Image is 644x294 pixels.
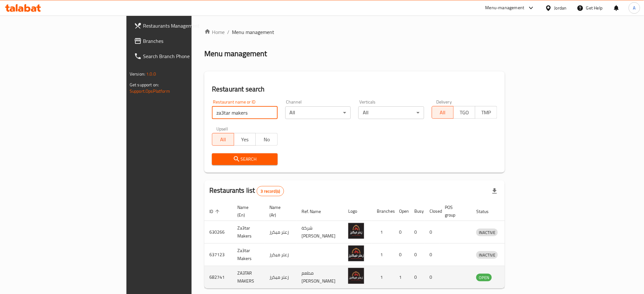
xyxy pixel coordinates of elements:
th: Closed [424,202,440,221]
span: TGO [456,108,473,117]
h2: Restaurant search [212,84,497,94]
span: 3 record(s) [257,188,284,194]
span: Ref. Name [302,208,329,215]
td: 0 [424,244,440,266]
img: Za3tar Makers [348,245,364,261]
span: POS group [445,204,464,219]
span: Branches [143,37,229,45]
td: مطعم [PERSON_NAME] [296,266,343,289]
div: Menu-management [485,4,525,12]
button: TMP [475,106,497,119]
span: Yes [237,135,253,144]
span: ID [209,208,221,215]
button: Search [212,153,277,165]
label: Delivery [436,100,452,104]
div: INACTIVE [476,251,498,259]
td: ZA3TAR MAKERS [232,266,264,289]
td: 0 [394,244,409,266]
td: 0 [424,266,440,289]
label: Upsell [216,127,228,131]
th: Open [394,202,409,221]
td: 1 [372,266,394,289]
span: OPEN [476,274,492,281]
input: Search for restaurant name or ID.. [212,106,277,119]
td: زعتر ميكرز [264,266,296,289]
td: 1 [394,266,409,289]
td: Za3tar Makers [232,221,264,244]
a: Restaurants Management [129,18,234,33]
button: All [212,133,234,146]
span: Search [217,155,272,163]
a: Search Branch Phone [129,49,234,64]
span: Status [476,208,497,215]
td: 1 [372,244,394,266]
span: INACTIVE [476,251,498,259]
nav: breadcrumb [204,28,505,36]
span: Name (En) [237,204,257,219]
button: All [432,106,454,119]
h2: Restaurants list [209,186,284,196]
span: A [633,4,636,11]
span: Restaurants Management [143,22,229,30]
span: INACTIVE [476,229,498,236]
span: Search Branch Phone [143,52,229,60]
td: 1 [372,221,394,244]
span: Get support on: [130,81,159,89]
td: زعتر ميكرز [264,244,296,266]
div: Export file [487,184,502,199]
img: ZA3TAR MAKERS [348,268,364,284]
td: 0 [409,244,424,266]
td: 0 [409,221,424,244]
th: Logo [343,202,372,221]
div: Jordan [554,4,567,11]
td: 0 [409,266,424,289]
div: All [285,106,351,119]
th: Branches [372,202,394,221]
td: Za3tar Makers [232,244,264,266]
a: Branches [129,33,234,49]
span: Menu management [232,28,274,36]
button: TGO [453,106,475,119]
td: 0 [394,221,409,244]
span: TMP [478,108,494,117]
th: Busy [409,202,424,221]
div: Total records count [257,186,284,196]
td: 0 [424,221,440,244]
button: Yes [234,133,256,146]
img: Za3tar Makers [348,223,364,239]
span: All [435,108,451,117]
span: Name (Ar) [269,204,289,219]
table: enhanced table [204,202,527,289]
button: No [255,133,277,146]
div: All [358,106,424,119]
span: 1.0.0 [146,70,156,78]
span: No [258,135,275,144]
h2: Menu management [204,49,267,59]
td: شركة [PERSON_NAME] [296,221,343,244]
a: Support.OpsPlatform [130,87,170,95]
span: All [215,135,231,144]
span: Version: [130,70,145,78]
td: زعتر ميكرز [264,221,296,244]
